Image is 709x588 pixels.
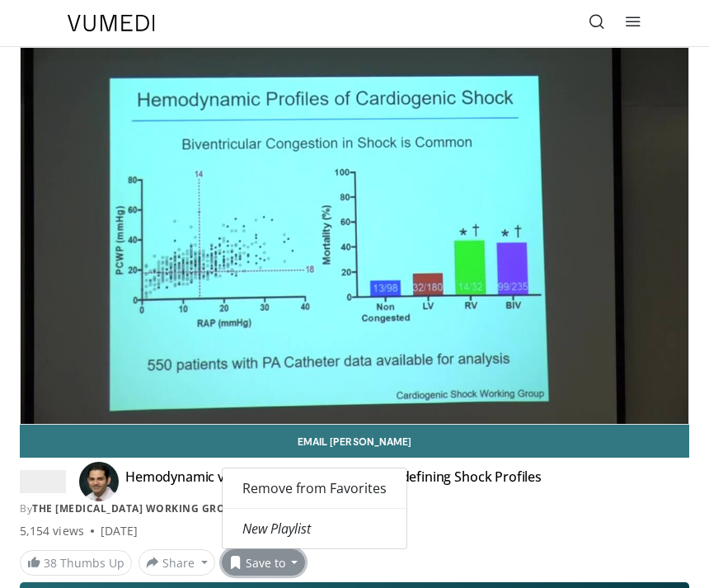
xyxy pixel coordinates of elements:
[242,520,311,538] em: New Playlist
[20,425,689,458] a: Email [PERSON_NAME]
[68,15,155,31] img: VuMedi Logo
[223,515,406,542] a: New Playlist
[125,468,542,495] h4: Hemodynamic vs. Hemo-Metabolic Shock: Redefining Shock Profiles
[223,475,406,501] a: Remove from Favorites
[20,550,132,576] a: 38 Thumbs Up
[139,549,215,576] button: Share
[20,468,66,495] img: The Cardiogenic Shock Working Group
[44,555,57,571] span: 38
[101,523,138,539] div: [DATE]
[21,48,688,424] video-js: Video Player
[32,501,240,515] a: The [MEDICAL_DATA] Working Group
[79,462,119,501] img: Avatar
[222,549,306,576] button: Save to
[242,479,387,497] span: Remove from Favorites
[20,501,689,516] div: By FEATURING
[20,523,84,539] span: 5,154 views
